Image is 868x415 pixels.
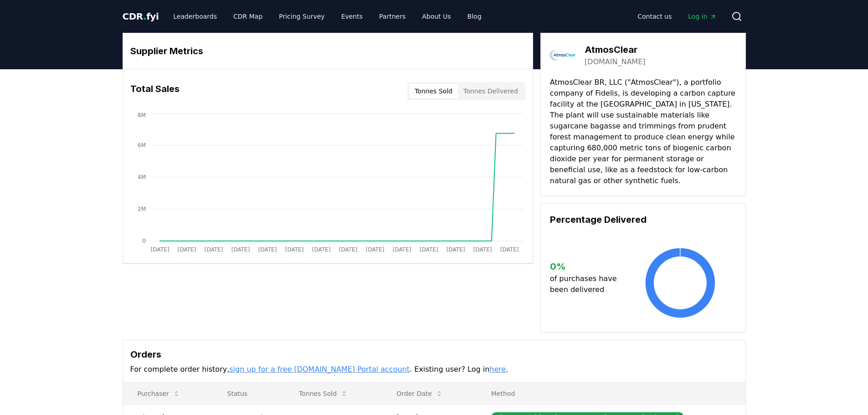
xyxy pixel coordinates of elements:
[458,84,524,98] button: Tonnes Delivered
[130,384,187,403] button: Purchaser
[138,174,146,180] tspan: 4M
[389,384,450,403] button: Order Date
[489,365,506,374] a: here
[473,246,492,253] tspan: [DATE]
[681,8,724,25] a: Log in
[630,8,724,25] nav: Main
[392,246,411,253] tspan: [DATE]
[688,12,716,21] span: Log in
[550,260,624,273] h3: 0 %
[312,246,330,253] tspan: [DATE]
[409,84,458,98] button: Tonnes Sold
[585,43,646,56] h3: AtmosClear
[177,246,196,253] tspan: [DATE]
[460,8,489,25] a: Blog
[130,364,738,375] p: For complete order history, . Existing user? Log in .
[138,206,146,212] tspan: 2M
[143,11,146,22] span: .
[585,56,646,67] a: [DOMAIN_NAME]
[130,44,525,58] h3: Supplier Metrics
[550,77,736,186] p: AtmosClear BR, LLC ("AtmosClear"), a portfolio company of Fidelis, is developing a carbon capture...
[272,8,332,25] a: Pricing Survey
[292,384,355,403] button: Tonnes Sold
[446,246,465,253] tspan: [DATE]
[220,389,277,398] p: Status
[231,246,250,253] tspan: [DATE]
[415,8,458,25] a: About Us
[130,82,180,100] h3: Total Sales
[339,246,357,253] tspan: [DATE]
[150,246,169,253] tspan: [DATE]
[630,8,679,25] a: Contact us
[130,348,738,361] h3: Orders
[258,246,277,253] tspan: [DATE]
[166,8,224,25] a: Leaderboards
[334,8,370,25] a: Events
[229,365,410,374] a: sign up for a free [DOMAIN_NAME] Portal account
[419,246,438,253] tspan: [DATE]
[123,10,159,23] a: CDR.fyi
[166,8,488,25] nav: Main
[142,238,146,244] tspan: 0
[285,246,303,253] tspan: [DATE]
[484,389,738,398] p: Method
[550,42,575,68] img: AtmosClear-logo
[550,213,736,226] h3: Percentage Delivered
[138,142,146,149] tspan: 6M
[372,8,413,25] a: Partners
[226,8,270,25] a: CDR Map
[138,112,146,118] tspan: 8M
[123,11,159,22] span: CDR fyi
[500,246,519,253] tspan: [DATE]
[204,246,223,253] tspan: [DATE]
[365,246,384,253] tspan: [DATE]
[550,273,624,295] p: of purchases have been delivered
